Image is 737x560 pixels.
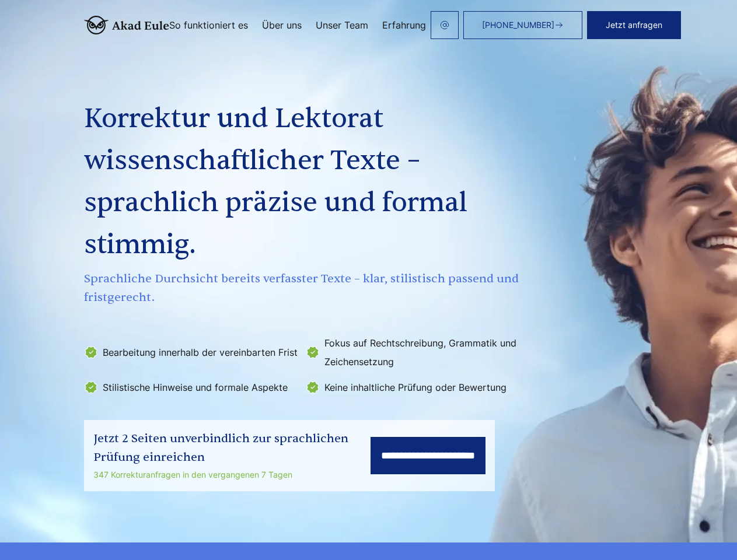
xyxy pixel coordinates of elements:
[84,16,169,34] img: logo
[382,20,426,30] a: Erfahrung
[440,20,449,30] img: email
[93,468,371,482] div: 347 Korrekturanfragen in den vergangenen 7 Tagen
[262,20,302,30] a: Über uns
[306,334,521,371] li: Fokus auf Rechtschreibung, Grammatik und Zeichensetzung
[306,378,521,397] li: Keine inhaltliche Prüfung oder Bewertung
[169,20,248,30] a: So funktioniert es
[84,378,299,397] li: Stilistische Hinweise und formale Aspekte
[84,269,523,307] span: Sprachliche Durchsicht bereits verfasster Texte – klar, stilistisch passend und fristgerecht.
[84,98,523,266] h1: Korrektur und Lektorat wissenschaftlicher Texte – sprachlich präzise und formal stimmig.
[84,334,299,371] li: Bearbeitung innerhalb der vereinbarten Frist
[316,20,368,30] a: Unser Team
[587,11,681,39] button: Jetzt anfragen
[482,20,554,30] span: [PHONE_NUMBER]
[463,11,582,39] a: [PHONE_NUMBER]
[93,429,371,467] div: Jetzt 2 Seiten unverbindlich zur sprachlichen Prüfung einreichen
